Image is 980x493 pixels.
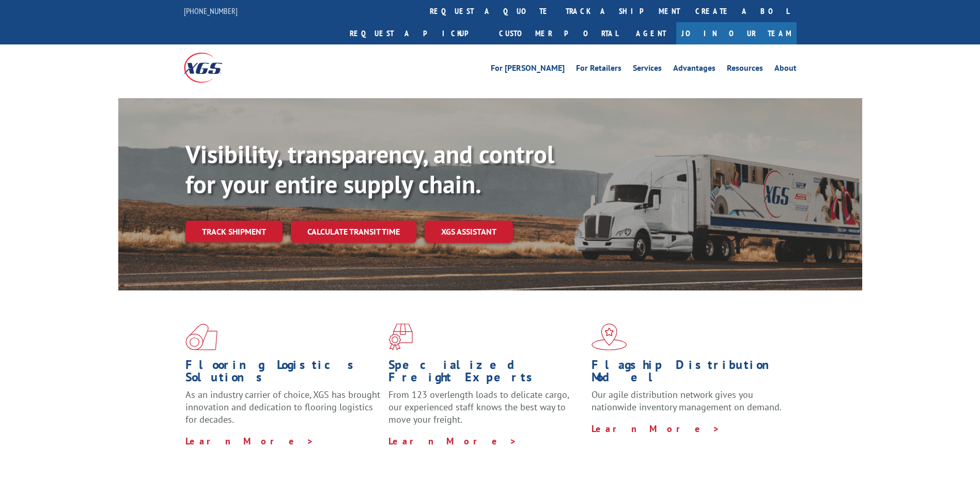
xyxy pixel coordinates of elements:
a: XGS ASSISTANT [425,221,513,243]
a: Request a pickup [342,22,491,44]
span: Our agile distribution network gives you nationwide inventory management on demand. [592,389,782,413]
img: xgs-icon-flagship-distribution-model-red [592,323,627,350]
a: Services [633,64,662,75]
a: Agent [626,22,676,44]
a: Advantages [673,64,715,75]
a: Calculate transit time [291,221,416,243]
img: xgs-icon-focused-on-flooring-red [388,323,413,350]
img: xgs-icon-total-supply-chain-intelligence-red [185,323,217,350]
a: For [PERSON_NAME] [491,64,565,75]
a: Track shipment [185,221,283,242]
a: Customer Portal [491,22,626,44]
a: Resources [727,64,763,75]
span: As an industry carrier of choice, XGS has brought innovation and dedication to flooring logistics... [185,389,380,425]
p: From 123 overlength loads to delicate cargo, our experienced staff knows the best way to move you... [388,389,584,435]
h1: Flooring Logistics Solutions [185,359,381,389]
a: For Retailers [576,64,621,75]
a: Learn More > [388,435,517,447]
h1: Flagship Distribution Model [592,359,787,389]
a: Learn More > [592,423,720,435]
a: Join Our Team [676,22,797,44]
a: Learn More > [185,435,314,447]
a: [PHONE_NUMBER] [184,6,238,16]
h1: Specialized Freight Experts [388,359,584,389]
a: About [774,64,797,75]
b: Visibility, transparency, and control for your entire supply chain. [185,138,554,200]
